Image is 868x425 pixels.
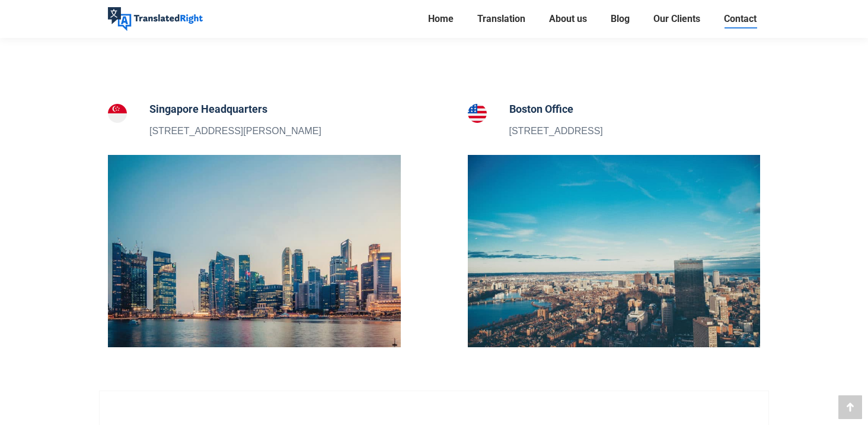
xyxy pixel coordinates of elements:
span: About us [549,13,587,25]
a: Our Clients [650,11,704,27]
img: Contact our Singapore Translation Headquarters Office [108,155,401,347]
img: Singapore Headquarters [108,104,127,123]
h5: Singapore Headquarters [149,101,321,118]
a: About us [545,11,591,27]
span: Home [428,13,454,25]
a: Contact [720,11,760,27]
p: [STREET_ADDRESS] [509,123,603,139]
a: Home [425,11,457,27]
span: Our Clients [653,13,700,25]
img: Translated Right [108,7,203,31]
p: [STREET_ADDRESS][PERSON_NAME] [149,123,321,139]
span: Contact [724,13,757,25]
a: Blog [607,11,633,27]
span: Blog [611,13,630,25]
img: Contact our Boston translation branch office [468,155,761,347]
a: Translation [474,11,529,27]
span: Translation [477,13,525,25]
img: Boston Office [468,104,487,123]
h5: Boston Office [509,101,603,118]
